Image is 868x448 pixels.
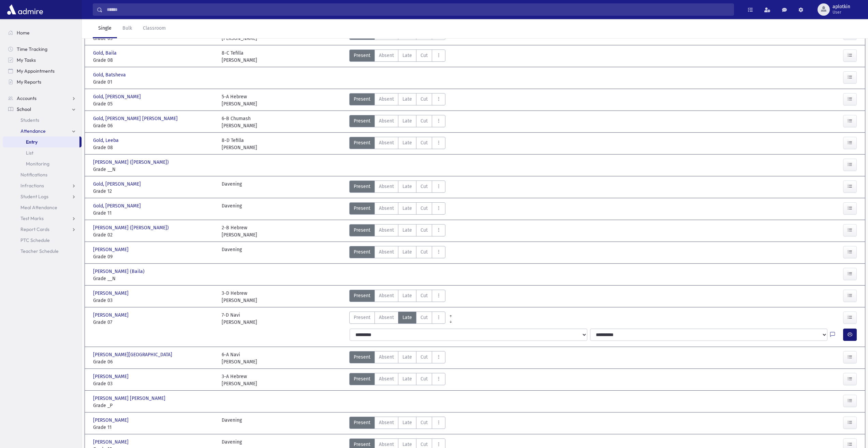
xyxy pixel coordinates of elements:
span: [PERSON_NAME] ([PERSON_NAME]) [93,159,170,166]
span: Gold, [PERSON_NAME] [93,180,142,188]
span: Present [354,441,370,448]
span: Late [402,117,412,125]
span: Late [402,375,412,382]
span: Grade 06 [93,358,215,365]
span: Attendance [20,128,46,134]
a: List [3,147,82,158]
span: Present [354,248,370,256]
div: AttTypes [349,246,445,260]
span: My Appointments [17,68,55,74]
span: Grade 05 [93,100,215,107]
div: AttTypes [349,417,445,431]
span: Absent [379,117,394,125]
a: Students [3,115,82,126]
span: Cut [421,183,428,190]
span: Present [354,227,370,234]
div: AttTypes [349,49,445,64]
span: Grade 09 [93,253,215,260]
span: [PERSON_NAME] (Baila) [93,268,146,275]
span: [PERSON_NAME] ([PERSON_NAME]) [93,224,170,231]
span: Gold, [PERSON_NAME] [93,93,142,100]
div: AttTypes [349,202,445,217]
span: Entry [26,139,38,145]
span: Absent [379,441,394,448]
span: Late [402,183,412,190]
img: AdmirePro [5,3,45,16]
span: Home [17,30,30,36]
span: Absent [379,139,394,146]
span: Present [354,419,370,426]
a: My Reports [3,76,82,87]
span: Present [354,353,370,361]
a: Monitoring [3,158,82,169]
span: Student Logs [20,193,48,200]
span: [PERSON_NAME][GEOGRAPHIC_DATA] [93,351,174,358]
span: Grade 11 [93,424,215,431]
span: My Tasks [17,57,36,63]
span: User [833,10,850,15]
span: Absent [379,183,394,190]
span: Grade 11 [93,209,215,217]
span: My Reports [17,79,41,85]
div: AttTypes [349,224,445,239]
span: Present [354,314,370,321]
span: Present [354,117,370,125]
span: Late [402,353,412,361]
span: Late [402,248,412,256]
span: PTC Schedule [20,237,50,243]
input: Search [103,3,734,16]
span: Grade __N [93,166,215,173]
div: AttTypes [349,312,445,326]
span: Grade 08 [93,57,215,64]
div: 6-B Chumash [PERSON_NAME] [222,115,257,129]
span: Accounts [17,95,36,101]
span: [PERSON_NAME] [93,373,130,380]
span: Monitoring [26,161,49,167]
span: Present [354,139,370,146]
div: 6-A Navi [PERSON_NAME] [222,351,257,365]
span: Absent [379,96,394,103]
div: Davening [222,246,242,260]
span: Absent [379,248,394,256]
span: Gold, [PERSON_NAME] [PERSON_NAME] [93,115,179,122]
span: aplotkin [833,4,850,10]
span: Notifications [20,172,47,178]
span: Absent [379,314,394,321]
div: 3-A Hebrew [PERSON_NAME] [222,373,257,387]
div: Davening [222,417,242,431]
span: Time Tracking [17,46,47,52]
span: Grade 03 [93,380,215,387]
div: AttTypes [349,115,445,129]
span: Late [402,441,412,448]
a: Bulk [117,19,137,38]
span: Late [402,227,412,234]
span: Absent [379,205,394,212]
span: Present [354,52,370,59]
div: Davening [222,180,242,195]
a: School [3,104,82,115]
span: Absent [379,353,394,361]
span: Test Marks [20,215,44,221]
span: Cut [421,227,428,234]
span: List [26,150,33,156]
span: Cut [421,292,428,299]
div: AttTypes [349,180,445,195]
span: [PERSON_NAME] [93,246,130,253]
span: Cut [421,353,428,361]
span: Absent [379,292,394,299]
span: Present [354,375,370,382]
span: Grade _P [93,402,215,409]
span: Cut [421,441,428,448]
span: Absent [379,52,394,59]
span: [PERSON_NAME] [93,417,130,424]
div: 3-D Hebrew [PERSON_NAME] [222,290,257,304]
span: Gold, Leeba [93,137,120,144]
a: PTC Schedule [3,235,82,246]
span: Cut [421,139,428,146]
span: [PERSON_NAME] [93,312,130,319]
div: 8-C Tefilla [PERSON_NAME] [222,49,257,64]
span: Absent [379,375,394,382]
div: AttTypes [349,137,445,151]
span: Cut [421,419,428,426]
span: Late [402,419,412,426]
